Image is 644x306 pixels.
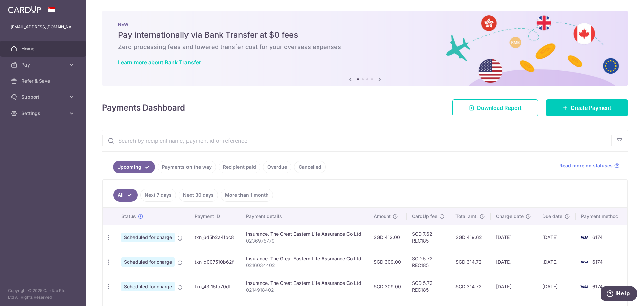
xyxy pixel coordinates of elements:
span: Charge date [496,213,524,220]
a: Recipient paid [219,161,260,173]
h4: Payments Dashboard [102,102,185,114]
h6: Zero processing fees and lowered transfer cost for your overseas expenses [118,43,612,51]
iframe: Opens a widget where you can find more information [601,286,637,303]
th: Payment details [240,208,368,225]
p: NEW [118,21,612,27]
span: Support [21,94,66,100]
span: Read more on statuses [559,162,613,169]
span: CardUp fee [412,213,437,220]
span: Home [21,45,66,52]
img: Bank Card [578,233,591,242]
a: Upcoming [113,161,155,173]
a: Download Report [452,99,538,116]
td: SGD 412.00 [368,225,407,250]
td: SGD 314.72 [450,274,491,299]
td: [DATE] [537,250,576,274]
td: SGD 419.62 [450,225,491,250]
td: SGD 314.72 [450,250,491,274]
a: Read more on statuses [559,162,620,169]
a: Create Payment [546,99,628,116]
a: Next 7 days [140,189,176,202]
td: [DATE] [537,274,576,299]
td: [DATE] [537,225,576,250]
th: Payment method [576,208,627,225]
a: Overdue [263,161,291,173]
span: Due date [542,213,562,220]
a: Next 30 days [179,189,218,202]
a: All [113,189,138,202]
td: [DATE] [491,250,537,274]
td: txn_43f15fb70df [189,274,241,299]
span: 6174 [592,234,603,240]
img: CardUp [8,5,41,13]
a: Payments on the way [158,161,216,173]
td: txn_6d5b2a4fbc8 [189,225,241,250]
span: Status [121,213,136,220]
span: 6174 [592,259,603,265]
span: Settings [21,110,66,117]
span: Scheduled for charge [121,257,175,267]
p: [EMAIL_ADDRESS][DOMAIN_NAME] [11,24,75,30]
img: Bank Card [578,282,591,291]
td: [DATE] [491,274,537,299]
span: Total amt. [455,213,478,220]
p: 0214918402 [246,287,363,293]
div: Insurance. The Great Eastern Life Assurance Co Ltd [246,231,363,237]
td: SGD 5.72 REC185 [407,250,450,274]
a: Learn more about Bank Transfer [118,59,201,66]
p: 0216034402 [246,262,363,269]
td: [DATE] [491,225,537,250]
input: Search by recipient name, payment id or reference [102,130,611,151]
span: Refer & Save [21,78,66,84]
img: Bank transfer banner [102,11,628,86]
td: SGD 309.00 [368,250,407,274]
span: Amount [374,213,391,220]
h5: Pay internationally via Bank Transfer at $0 fees [118,30,612,40]
div: Insurance. The Great Eastern Life Assurance Co Ltd [246,280,363,287]
td: txn_d007510b62f [189,250,241,274]
a: Cancelled [294,161,326,173]
span: Pay [21,61,66,68]
td: SGD 309.00 [368,274,407,299]
td: SGD 7.62 REC185 [407,225,450,250]
span: Download Report [477,104,522,112]
span: Scheduled for charge [121,282,175,291]
span: Create Payment [571,104,611,112]
th: Payment ID [189,208,241,225]
td: SGD 5.72 REC185 [407,274,450,299]
span: Scheduled for charge [121,233,175,242]
img: Bank Card [578,258,591,266]
div: Insurance. The Great Eastern Life Assurance Co Ltd [246,255,363,262]
p: 0236975779 [246,237,363,244]
span: 6174 [592,283,603,289]
a: More than 1 month [221,189,273,202]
